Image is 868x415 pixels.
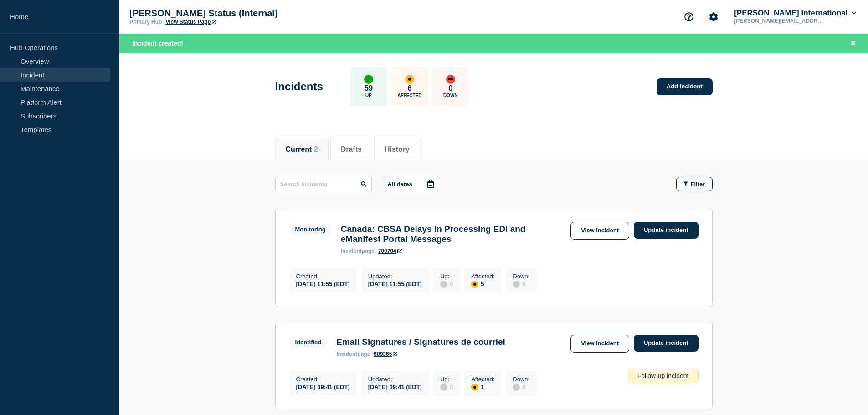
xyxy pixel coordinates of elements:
[691,181,705,188] span: Filter
[513,384,520,391] div: disabled
[657,78,713,95] a: Add incident
[570,222,629,240] a: View incident
[341,248,362,254] span: incident
[405,75,414,84] div: affected
[368,273,422,280] p: Updated :
[341,145,362,154] button: Drafts
[513,281,520,288] div: disabled
[628,369,699,383] div: Follow-up incident
[314,145,318,153] span: 2
[847,38,859,49] button: Close banner
[336,351,357,357] span: incident
[365,93,372,98] p: Up
[407,84,411,93] p: 6
[440,383,453,391] div: 0
[385,145,410,154] button: History
[296,280,350,287] div: [DATE] 11:55 (EDT)
[378,248,402,254] a: 700704
[446,75,455,84] div: down
[448,84,452,93] p: 0
[634,335,699,352] a: Update incident
[374,351,397,357] a: 689365
[440,281,447,288] div: disabled
[388,181,412,188] p: All dates
[368,280,422,287] div: [DATE] 11:55 (EDT)
[129,8,312,19] p: [PERSON_NAME] Status (Internal)
[679,7,699,26] button: Support
[296,273,350,280] p: Created :
[397,93,421,98] p: Affected
[368,383,422,390] div: [DATE] 09:41 (EDT)
[368,376,422,383] p: Updated :
[364,75,373,84] div: up
[336,351,370,357] p: page
[289,337,328,348] span: Identified
[471,384,478,391] div: affected
[296,376,350,383] p: Created :
[676,177,713,191] button: Filter
[471,383,494,391] div: 1
[132,40,183,47] span: Incident created!
[732,9,858,18] button: [PERSON_NAME] International
[165,19,216,25] a: View Status Page
[383,177,439,191] button: All dates
[296,383,350,390] div: [DATE] 09:41 (EDT)
[289,224,332,235] span: Monitoring
[129,19,162,25] p: Primary Hub
[471,273,494,280] p: Affected :
[471,281,478,288] div: affected
[513,280,529,288] div: 0
[732,18,827,24] p: [PERSON_NAME][EMAIL_ADDRESS][PERSON_NAME][DOMAIN_NAME]
[440,273,453,280] p: Up :
[513,376,529,383] p: Down :
[440,384,447,391] div: disabled
[286,145,318,154] button: Current 2
[471,280,494,288] div: 5
[513,273,529,280] p: Down :
[341,224,566,244] h3: Canada: CBSA Delays in Processing EDI and eManifest Portal Messages
[471,376,494,383] p: Affected :
[634,222,699,239] a: Update incident
[513,383,529,391] div: 0
[440,376,453,383] p: Up :
[704,7,723,26] button: Account settings
[275,177,372,191] input: Search incidents
[341,248,375,254] p: page
[275,80,323,93] h1: Incidents
[336,337,505,347] h3: Email Signatures / Signatures de courriel
[443,93,458,98] p: Down
[570,335,629,353] a: View incident
[440,280,453,288] div: 0
[364,84,373,93] p: 59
